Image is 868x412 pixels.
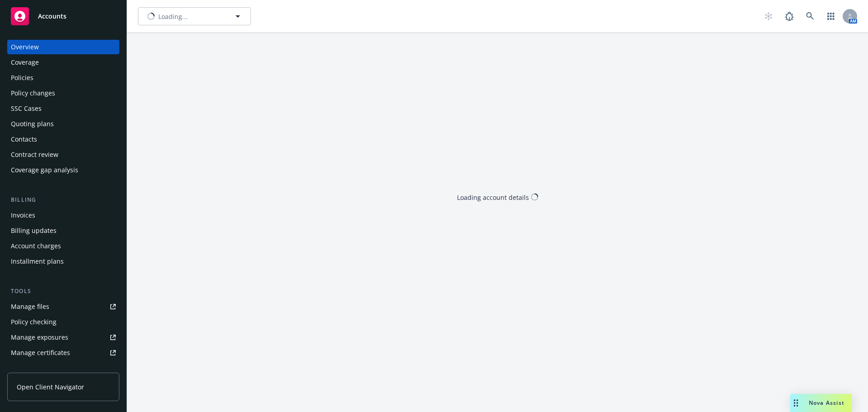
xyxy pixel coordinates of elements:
[7,254,119,269] a: Installment plans
[7,239,119,253] a: Account charges
[11,361,57,375] div: Manage claims
[7,117,119,131] a: Quoting plans
[7,330,119,345] a: Manage exposures
[7,147,119,162] a: Contract review
[38,13,66,20] span: Accounts
[11,147,58,162] div: Contract review
[7,132,119,147] a: Contacts
[7,208,119,223] a: Invoices
[11,330,68,345] div: Manage exposures
[11,254,64,269] div: Installment plans
[11,315,57,329] div: Policy checking
[7,101,119,116] a: SSC Cases
[7,55,119,70] a: Coverage
[158,12,188,21] span: Loading...
[790,394,852,412] button: Nova Assist
[790,394,802,412] div: Drag to move
[801,7,819,25] a: Search
[7,40,119,54] a: Overview
[780,7,798,25] a: Report a Bug
[11,163,78,177] div: Coverage gap analysis
[11,101,42,116] div: SSC Cases
[7,4,119,29] a: Accounts
[822,7,840,25] a: Switch app
[7,346,119,360] a: Manage certificates
[7,361,119,375] a: Manage claims
[11,71,33,85] div: Policies
[11,223,57,238] div: Billing updates
[7,223,119,238] a: Billing updates
[759,7,778,25] a: Start snowing
[11,132,37,147] div: Contacts
[11,117,54,131] div: Quoting plans
[457,192,529,202] div: Loading account details
[7,195,119,204] div: Billing
[11,208,35,223] div: Invoices
[7,71,119,85] a: Policies
[7,86,119,100] a: Policy changes
[11,299,49,314] div: Manage files
[7,299,119,314] a: Manage files
[7,163,119,177] a: Coverage gap analysis
[7,315,119,329] a: Policy checking
[7,287,119,296] div: Tools
[809,399,844,407] span: Nova Assist
[11,40,39,54] div: Overview
[11,239,61,253] div: Account charges
[17,382,84,392] span: Open Client Navigator
[11,86,55,100] div: Policy changes
[11,55,39,70] div: Coverage
[11,346,70,360] div: Manage certificates
[138,7,251,25] button: Loading...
